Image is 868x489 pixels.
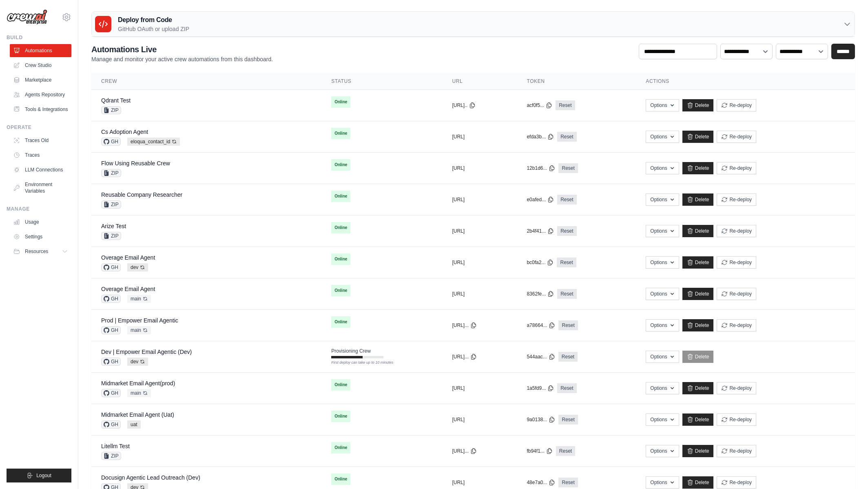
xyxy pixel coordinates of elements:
[558,415,578,425] a: Reset
[91,73,321,90] th: Crew
[682,445,714,457] a: Delete
[101,389,121,397] span: GH
[557,226,576,236] a: Reset
[717,193,756,206] button: Re-deploy
[682,99,714,111] a: Delete
[101,232,121,240] span: ZIP
[25,248,48,255] span: Resources
[646,162,679,174] button: Options
[7,34,71,41] div: Build
[636,73,855,90] th: Actions
[682,162,714,174] a: Delete
[527,196,554,203] button: e0afed...
[101,452,121,460] span: ZIP
[101,254,155,261] a: Overage Email Agent
[101,191,182,198] a: Reusable Company Researcher
[717,382,756,394] button: Re-deploy
[101,138,121,146] span: GH
[331,379,350,391] span: Online
[331,411,350,422] span: Online
[127,326,151,334] span: main
[527,416,555,423] button: 9a0138...
[646,288,679,300] button: Options
[646,319,679,331] button: Options
[557,195,576,204] a: Reset
[682,413,714,426] a: Delete
[527,228,554,234] button: 2b4f41...
[682,476,714,489] a: Delete
[127,295,151,303] span: main
[331,360,383,366] div: First deploy can take up to 10 minutes
[127,389,151,397] span: main
[118,25,189,33] p: GitHub OAuth or upload ZIP
[646,351,679,363] button: Options
[717,162,756,174] button: Re-deploy
[646,193,679,206] button: Options
[717,445,756,457] button: Re-deploy
[7,124,71,131] div: Operate
[558,163,578,173] a: Reset
[331,222,350,233] span: Online
[527,353,555,360] button: 544aac...
[101,326,121,334] span: GH
[682,319,714,331] a: Delete
[717,476,756,489] button: Re-deploy
[101,443,130,449] a: Litellm Test
[91,44,273,55] h2: Automations Live
[442,73,517,90] th: URL
[527,133,554,140] button: efda3b...
[646,413,679,426] button: Options
[10,88,71,101] a: Agents Repository
[101,129,148,135] a: Cs Adoption Agent
[717,413,756,426] button: Re-deploy
[101,97,131,104] a: Qdrant Test
[527,291,554,297] button: 8362fe...
[682,193,714,206] a: Delete
[101,286,155,292] a: Overage Email Agent
[646,445,679,457] button: Options
[127,420,141,429] span: uat
[101,223,126,229] a: Arize Test
[101,160,170,167] a: Flow Using Reusable Crew
[557,289,576,299] a: Reset
[101,295,121,303] span: GH
[527,479,555,486] button: 48e7a0...
[101,380,175,387] a: Midmarket Email Agent(prod)
[321,73,442,90] th: Status
[717,288,756,300] button: Re-deploy
[717,131,756,143] button: Re-deploy
[527,385,554,391] button: 1a5fd9...
[527,259,554,266] button: bc0fa2...
[558,478,578,487] a: Reset
[331,473,350,485] span: Online
[717,99,756,111] button: Re-deploy
[557,258,576,267] a: Reset
[10,149,71,162] a: Traces
[646,131,679,143] button: Options
[101,169,121,177] span: ZIP
[7,9,47,25] img: Logo
[717,225,756,237] button: Re-deploy
[10,163,71,176] a: LLM Connections
[682,225,714,237] a: Delete
[10,134,71,147] a: Traces Old
[331,316,350,328] span: Online
[10,178,71,198] a: Environment Variables
[127,358,148,366] span: dev
[331,348,371,354] span: Provisioning Crew
[558,352,578,362] a: Reset
[101,317,178,324] a: Prod | Empower Email Agentic
[527,448,552,454] button: fb94f1...
[331,159,350,171] span: Online
[557,383,576,393] a: Reset
[682,351,714,363] a: Delete
[127,138,180,146] span: eloqua_contact_id
[717,256,756,269] button: Re-deploy
[101,411,174,418] a: Midmarket Email Agent (Uat)
[682,288,714,300] a: Delete
[331,253,350,265] span: Online
[101,358,121,366] span: GH
[556,446,575,456] a: Reset
[527,102,552,109] button: acf0f5...
[36,472,51,479] span: Logout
